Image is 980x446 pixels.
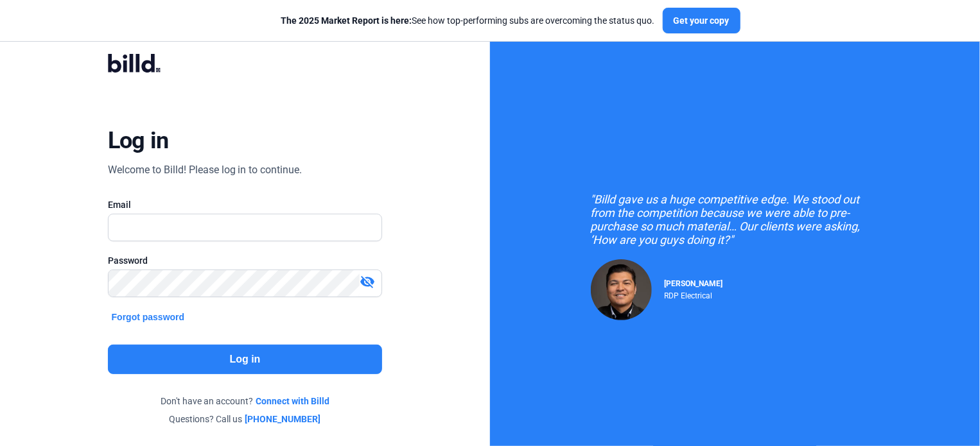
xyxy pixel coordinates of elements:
[108,345,383,374] button: Log in
[281,15,412,26] span: The 2025 Market Report is here:
[108,310,189,324] button: Forgot password
[663,8,740,33] button: Get your copy
[108,254,383,267] div: Password
[665,288,723,300] div: RDP Electrical
[591,193,880,246] div: "Billd gave us a huge competitive edge. We stood out from the competition because we were able to...
[360,274,375,289] mat-icon: visibility_off
[665,279,723,288] span: [PERSON_NAME]
[591,259,652,320] img: Raul Pacheco
[256,395,329,407] a: Connect with Billd
[108,126,169,155] div: Log in
[281,14,655,27] div: See how top-performing subs are overcoming the status quo.
[108,413,383,425] div: Questions? Call us
[245,413,321,425] a: [PHONE_NUMBER]
[108,395,383,407] div: Don't have an account?
[108,162,302,178] div: Welcome to Billd! Please log in to continue.
[108,198,383,211] div: Email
